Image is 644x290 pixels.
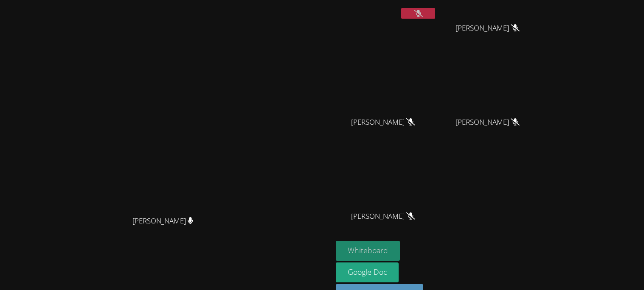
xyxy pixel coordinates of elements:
span: [PERSON_NAME] [132,215,193,227]
span: [PERSON_NAME] [456,22,520,34]
a: Google Doc [336,262,399,282]
span: [PERSON_NAME] [456,116,520,128]
span: [PERSON_NAME] [351,116,415,128]
span: [PERSON_NAME] [351,210,415,223]
button: Whiteboard [336,241,400,261]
